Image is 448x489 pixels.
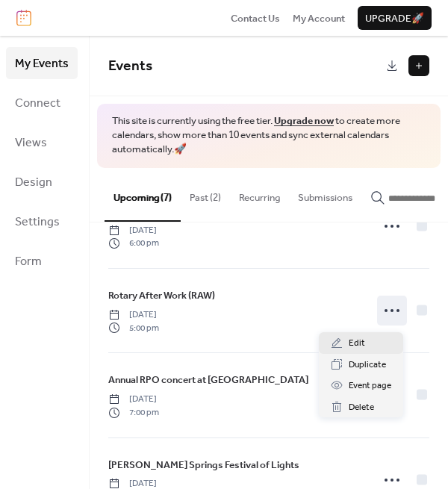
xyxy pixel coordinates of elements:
[231,10,280,25] a: Contact Us
[108,372,308,388] a: Annual RPO concert at [GEOGRAPHIC_DATA]
[108,322,159,335] span: 5:00 pm
[108,406,159,420] span: 7:00 pm
[6,126,78,158] a: Views
[6,166,78,198] a: Design
[16,10,31,26] img: logo
[293,10,345,25] a: My Account
[231,11,280,26] span: Contact Us
[293,11,345,26] span: My Account
[15,211,60,234] span: Settings
[108,288,215,303] span: Rotary After Work (RAW)
[108,287,215,304] a: Rotary After Work (RAW)
[108,52,152,80] span: Events
[108,457,299,473] a: [PERSON_NAME] Springs Festival of Lights
[108,458,299,473] span: [PERSON_NAME] Springs Festival of Lights
[112,114,426,157] span: This site is currently using the free tier. to create more calendars, show more than 10 events an...
[358,6,432,30] button: Upgrade🚀
[15,250,42,273] span: Form
[105,168,181,222] button: Upcoming (7)
[6,245,78,277] a: Form
[365,11,424,26] span: Upgrade 🚀
[349,336,365,351] span: Edit
[349,400,374,415] span: Delete
[15,92,60,115] span: Connect
[6,47,78,79] a: My Events
[108,393,159,406] span: [DATE]
[15,171,52,194] span: Design
[289,168,361,220] button: Submissions
[230,168,289,220] button: Recurring
[349,358,386,373] span: Duplicate
[108,308,159,322] span: [DATE]
[15,52,69,75] span: My Events
[108,224,159,237] span: [DATE]
[349,379,391,393] span: Event page
[274,111,334,131] a: Upgrade now
[108,237,159,250] span: 6:00 pm
[181,168,230,220] button: Past (2)
[108,373,308,387] span: Annual RPO concert at [GEOGRAPHIC_DATA]
[15,131,47,155] span: Views
[6,87,78,119] a: Connect
[6,205,78,237] a: Settings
